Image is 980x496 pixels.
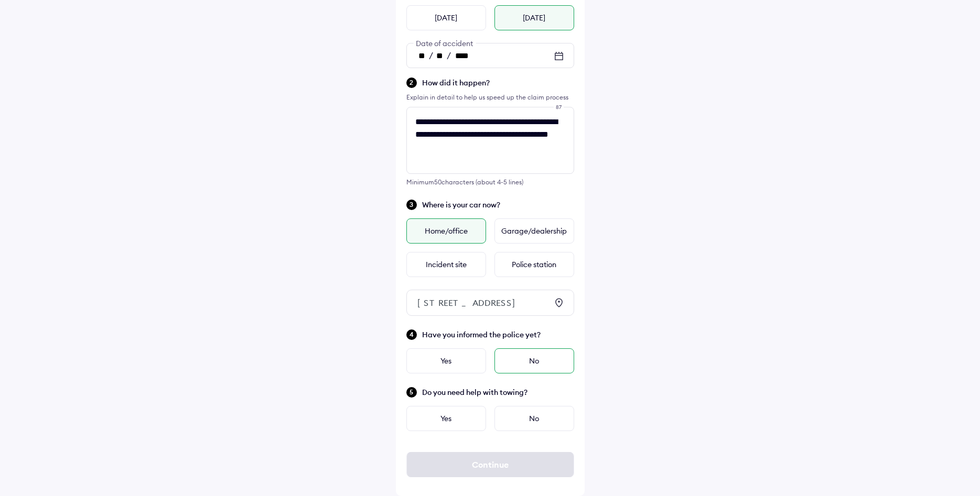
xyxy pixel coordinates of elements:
[413,39,476,48] span: Date of accident
[447,50,451,60] span: /
[422,329,574,340] span: Have you informed the police yet?
[406,406,486,431] div: Yes
[494,348,574,373] div: No
[406,218,486,244] div: Home/office
[494,252,574,277] div: Police station
[422,200,574,210] span: Where is your car now?
[494,406,574,431] div: No
[406,178,574,186] div: Minimum 50 characters (about 4-5 lines)
[422,78,574,88] span: How did it happen?
[429,50,433,60] span: /
[494,218,574,244] div: Garage/dealership
[494,5,574,30] div: [DATE]
[406,5,486,30] div: [DATE]
[406,92,574,103] div: Explain in detail to help us speed up the claim process
[406,348,486,373] div: Yes
[406,252,486,277] div: Incident site
[417,297,547,308] div: [STREET_ADDRESS]
[422,387,574,398] span: Do you need help with towing?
